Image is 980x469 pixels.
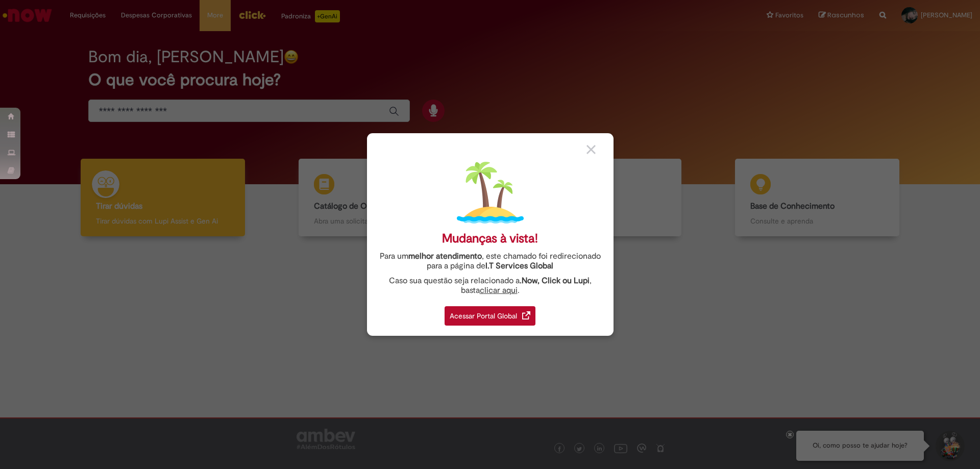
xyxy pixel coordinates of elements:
a: Acessar Portal Global [445,301,535,326]
strong: .Now, Click ou Lupi [520,276,590,286]
a: I.T Services Global [485,255,553,271]
div: Acessar Portal Global [445,306,535,326]
img: close_button_grey.png [586,145,596,154]
strong: melhor atendimento [408,251,482,261]
img: island.png [457,159,524,226]
div: Mudanças à vista! [442,231,538,246]
div: Caso sua questão seja relacionado a , basta . [375,276,606,295]
a: clicar aqui [480,280,518,295]
div: Para um , este chamado foi redirecionado para a página de [375,252,606,271]
img: redirect_link.png [522,311,530,319]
